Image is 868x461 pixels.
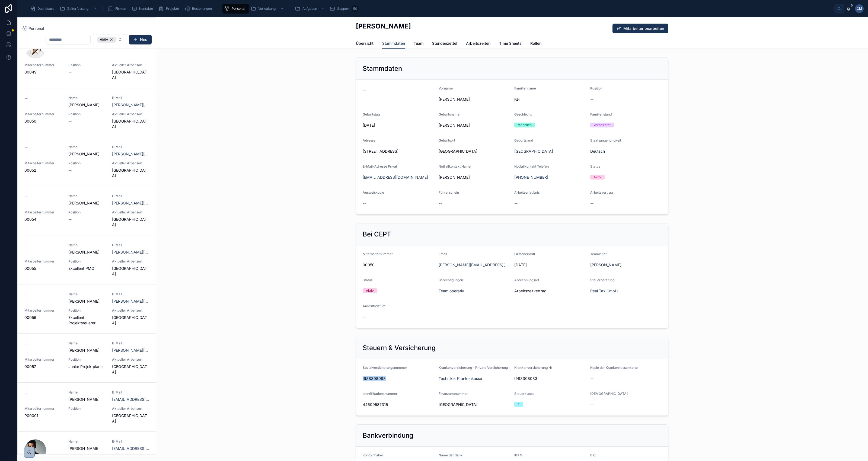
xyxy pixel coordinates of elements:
[37,7,54,11] span: Dashboard
[68,151,106,157] span: [PERSON_NAME]
[590,138,621,142] span: Staatsangehörigkeit
[112,406,149,411] span: Aktueller Arbeitsort
[68,210,106,215] span: Position
[590,252,607,256] span: Teamleiter
[68,315,106,326] span: Excellent Projektsteuerer
[18,29,156,88] a: [PERSON_NAME][PERSON_NAME][EMAIL_ADDRESS][DOMAIN_NAME]Mitarbeiternummer00049Position--Aktueller A...
[439,123,510,128] span: [PERSON_NAME]
[24,168,62,173] span: 00052
[258,7,276,11] span: Verwaltung
[337,7,349,11] span: Support
[18,284,156,334] a: --Name[PERSON_NAME]E-Mail[PERSON_NAME][EMAIL_ADDRESS][DOMAIN_NAME]Mitarbeiternummer00056PositionE...
[24,357,62,362] span: Mitarbeiternummer
[28,26,44,31] span: Personal
[22,26,44,31] a: Personal
[68,200,106,206] span: [PERSON_NAME]
[439,376,482,381] a: Techniker Krankenkasse
[129,35,152,44] a: Neu
[514,376,586,381] span: I988308083
[112,249,149,255] a: [PERSON_NAME][EMAIL_ADDRESS][DOMAIN_NAME]
[363,190,384,194] span: Ausweiskopie
[514,252,535,256] span: Firmeneintritt
[112,413,149,424] span: [GEOGRAPHIC_DATA]
[157,4,183,14] a: Projekte
[612,24,668,33] button: Mitarbeiter bearbeiten
[112,243,149,247] span: E-Mail
[363,392,397,396] span: Identifikationsnummer
[68,243,106,247] span: Name
[68,348,106,353] span: [PERSON_NAME]
[514,288,586,294] span: Arbeitszeitvertrag
[112,145,149,149] span: E-Mail
[18,235,156,284] a: --Name[PERSON_NAME]E-Mail[PERSON_NAME][EMAIL_ADDRESS][DOMAIN_NAME]Mitarbeiternummer00055PositionE...
[439,278,463,282] span: Berechtigungen
[112,96,149,100] span: E-Mail
[24,364,62,369] span: 00057
[112,69,149,80] span: [GEOGRAPHIC_DATA]
[363,453,383,457] span: Kontoinhaber
[24,194,28,199] span: --
[222,4,249,14] a: Personal
[356,39,374,49] a: Übersicht
[514,175,548,180] a: [PHONE_NUMBER]
[439,164,471,168] span: Notfallkontakt Name
[590,112,612,116] span: Familienstand
[26,3,834,15] div: scrollable content
[356,41,374,46] span: Übersicht
[590,201,593,206] span: --
[68,168,72,173] span: --
[68,112,106,116] span: Position
[24,259,62,264] span: Mitarbeiternummer
[518,402,520,407] div: 4
[514,164,549,168] span: Notfallkontakt Telefon
[432,41,457,46] span: Stundenzettel
[590,402,593,407] span: --
[24,217,62,222] span: 00054
[857,7,862,11] span: CM
[68,292,106,296] span: Name
[24,292,28,297] span: --
[68,390,106,395] span: Name
[68,357,106,362] span: Position
[68,69,72,75] span: --
[112,266,149,277] span: [GEOGRAPHIC_DATA]
[130,4,157,14] a: Kontakte
[590,288,618,294] a: Real Tax GmbH
[439,392,468,396] span: Finanzamtnummer
[112,299,149,304] a: [PERSON_NAME][EMAIL_ADDRESS][DOMAIN_NAME]
[590,376,593,381] span: --
[24,112,62,116] span: Mitarbeiternummer
[590,149,605,154] span: Deutsch
[112,161,149,165] span: Aktueller Arbeitsort
[439,402,510,407] span: [GEOGRAPHIC_DATA]
[112,63,149,67] span: Aktueller Arbeitsort
[514,149,553,154] a: [GEOGRAPHIC_DATA]
[24,390,28,396] span: --
[24,96,28,101] span: --
[514,86,536,90] span: Familienname
[18,137,156,186] a: --Name[PERSON_NAME]E-Mail[PERSON_NAME][EMAIL_ADDRESS][DOMAIN_NAME]Mitarbeiternummer00052Position-...
[93,34,127,45] button: Select Button
[366,288,374,293] div: Aktiv
[363,376,434,381] span: I988308083
[363,175,428,180] a: [EMAIL_ADDRESS][DOMAIN_NAME]
[24,145,28,150] span: --
[18,334,156,383] a: --Name[PERSON_NAME]E-Mail[PERSON_NAME][EMAIL_ADDRESS][DOMAIN_NAME]Mitarbeiternummer00057PositionJ...
[192,7,212,11] span: Bestellungen
[363,431,413,440] h2: Bankverbindung
[68,63,106,67] span: Position
[363,123,434,128] span: [DATE]
[293,4,328,14] a: Aufgaben
[24,315,62,320] span: 00056
[112,200,149,206] a: [PERSON_NAME][EMAIL_ADDRESS][DOMAIN_NAME]
[112,119,149,129] span: [GEOGRAPHIC_DATA]
[439,288,464,294] span: Team operativ
[530,41,541,46] span: Rollen
[363,201,366,206] span: --
[590,453,596,457] span: BIC
[18,88,156,137] a: --Name[PERSON_NAME]E-Mail[PERSON_NAME][EMAIL_ADDRESS][DOMAIN_NAME]Mitarbeiternummer00050Position-...
[112,357,149,362] span: Aktueller Arbeitsort
[590,366,638,370] span: Kopie der Krankenkassenkarte
[514,138,533,142] span: Geburtsland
